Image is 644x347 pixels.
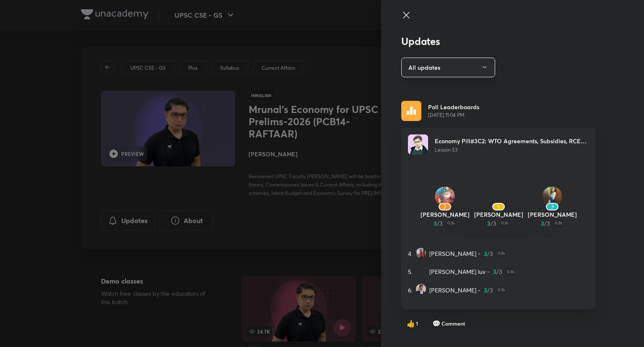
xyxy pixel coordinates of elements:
[418,210,472,219] p: [PERSON_NAME]
[499,219,510,228] span: 0.3s
[484,286,487,294] span: 3
[496,249,506,258] span: 0.3s
[408,286,413,294] span: 6.
[435,187,455,207] img: Avatar
[429,267,490,276] span: [PERSON_NAME] luv -
[408,249,413,258] span: 4.
[407,320,415,327] span: like
[428,103,479,111] p: Poll Leaderboards
[487,219,491,228] span: 3
[434,219,437,228] span: 3
[401,35,596,47] h3: Updates
[490,249,493,258] span: 3
[472,210,525,219] p: [PERSON_NAME]
[542,187,562,207] img: Avatar
[428,111,479,119] span: [DATE] 11:04 PM
[408,267,413,276] span: 5.
[496,286,506,294] span: 0.3s
[446,219,456,228] span: 0.3s
[493,267,496,276] span: 3
[429,286,480,294] span: [PERSON_NAME] -
[487,249,490,258] span: /
[490,286,493,294] span: 3
[432,320,441,327] span: comment
[435,137,589,145] p: Economy Pill#3C2: WTO Agreements, Subsidies, RCEP, FTA, G20, G7 & other intl groupings
[553,219,563,228] span: 0.3s
[484,249,487,258] span: 3
[544,219,547,228] span: /
[525,210,579,219] p: [PERSON_NAME]
[499,267,502,276] span: 3
[429,249,480,258] span: [PERSON_NAME] -
[416,248,426,258] img: Avatar
[441,320,465,327] span: Comment
[496,267,499,276] span: /
[485,180,512,207] img: Avatar
[416,266,426,276] img: Avatar
[505,267,516,276] span: 0.3s
[493,219,496,228] span: 3
[416,284,426,294] img: Avatar
[437,219,439,228] span: /
[547,219,550,228] span: 3
[541,219,544,228] span: 3
[401,101,421,121] img: rescheduled
[416,320,418,327] span: 1
[401,58,495,77] button: All updates
[439,203,451,210] div: 2
[491,219,493,228] span: /
[435,147,457,153] span: Lesson 53
[439,219,442,228] span: 3
[546,203,558,210] div: 3
[408,134,428,155] img: Avatar
[492,203,505,210] div: 1
[487,286,490,294] span: /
